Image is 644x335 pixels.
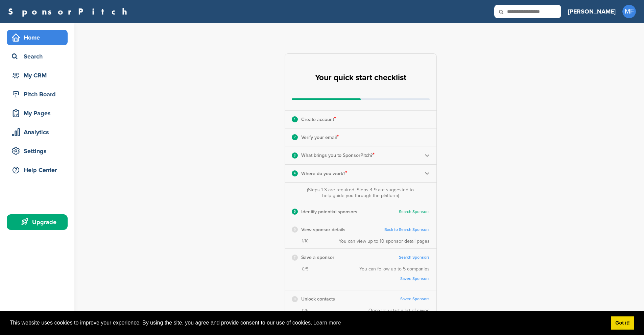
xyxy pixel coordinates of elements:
[302,238,309,244] span: 1/10
[292,209,298,215] div: 5
[312,318,342,328] a: learn more about cookies
[292,226,298,233] div: 6
[7,30,68,45] a: Home
[301,253,334,262] p: Save a sponsor
[359,266,430,286] div: You can follow up to 5 companies
[301,133,339,142] p: Verify your email
[7,162,68,178] a: Help Center
[399,209,430,214] a: Search Sponsors
[10,107,68,119] div: My Pages
[315,70,406,85] h2: Your quick start checklist
[292,296,298,302] div: 8
[399,255,430,260] a: Search Sponsors
[7,68,68,83] a: My CRM
[10,216,68,228] div: Upgrade
[366,276,430,281] a: Saved Sponsors
[617,308,639,330] iframe: Button to launch messaging window
[301,295,335,303] p: Unlock contacts
[301,169,347,178] p: Where do you work?
[292,116,298,122] div: 1
[10,145,68,157] div: Settings
[425,153,430,158] img: Checklist arrow 2
[10,318,605,328] span: This website uses cookies to improve your experience. By using the site, you agree and provide co...
[7,87,68,102] a: Pitch Board
[10,126,68,138] div: Analytics
[302,266,309,272] span: 0/5
[10,164,68,176] div: Help Center
[292,255,298,261] div: 7
[7,214,68,230] a: Upgrade
[302,308,309,314] span: 0/5
[425,171,430,176] img: Checklist arrow 2
[7,105,68,121] a: My Pages
[384,227,430,232] a: Back to Search Sponsors
[8,7,132,16] a: SponsorPitch
[568,4,616,19] a: [PERSON_NAME]
[7,124,68,140] a: Analytics
[292,170,298,176] div: 4
[10,88,68,100] div: Pitch Board
[7,49,68,64] a: Search
[7,143,68,159] a: Settings
[400,296,430,302] a: Saved Sponsors
[292,134,298,140] div: 2
[292,152,298,159] div: 3
[10,69,68,81] div: My CRM
[301,225,345,234] p: View sponsor details
[305,187,415,198] div: (Steps 1-3 are required. Steps 4-9 are suggested to help guide you through the platform)
[10,50,68,63] div: Search
[301,115,336,124] p: Create account
[622,5,636,18] span: MF
[568,7,616,16] h3: [PERSON_NAME]
[301,151,375,160] p: What brings you to SponsorPitch?
[611,316,634,330] a: dismiss cookie message
[339,238,430,244] div: You can view up to 10 sponsor detail pages
[10,31,68,44] div: Home
[301,208,357,216] p: Identify potential sponsors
